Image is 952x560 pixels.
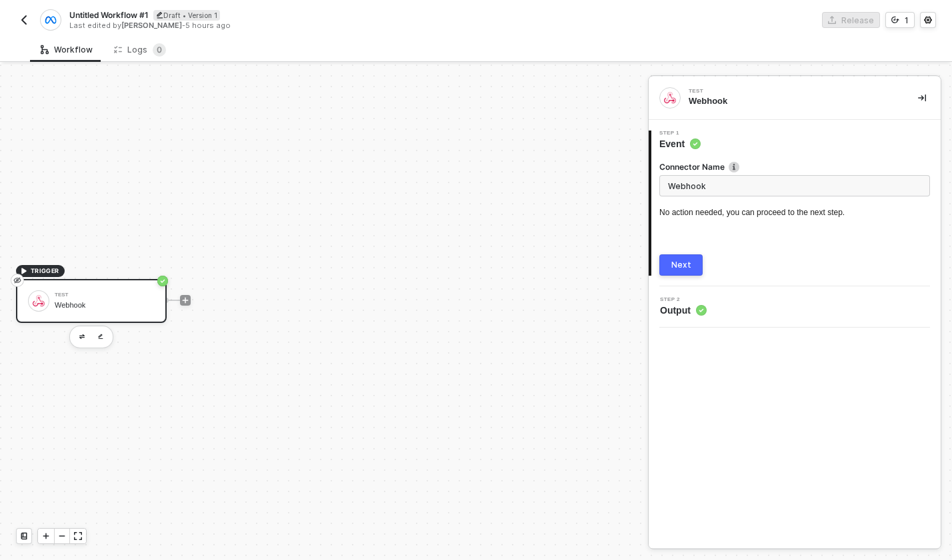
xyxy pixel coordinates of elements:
button: edit-cred [93,329,109,345]
div: Webhook [689,95,897,107]
div: Logs [114,43,166,57]
span: [PERSON_NAME] [121,21,182,30]
img: integration-icon [45,14,56,26]
span: icon-success-page [157,276,168,286]
input: Enter description [659,175,930,196]
span: icon-edit [156,11,163,19]
div: Draft • Version 1 [153,10,220,21]
button: 1 [885,12,915,28]
div: Last edited by - 5 hours ago [69,21,475,31]
img: edit-cred [79,334,85,339]
label: Connector Name [659,161,930,172]
span: icon-play [42,532,50,540]
span: icon-play [181,296,189,304]
div: Next [671,260,691,270]
button: Next [659,254,703,276]
span: icon-play [20,267,28,275]
sup: 0 [153,43,166,57]
span: Step 1 [659,131,701,136]
span: icon-collapse-right [918,94,926,102]
button: edit-cred [74,329,90,345]
span: icon-expand [74,532,82,540]
span: icon-minus [58,532,66,540]
button: back [16,12,32,28]
span: TRIGGER [31,266,59,276]
div: test [55,292,155,298]
div: 1 [905,15,909,26]
div: No action needed, you can proceed to the next step. [659,207,930,218]
div: Workflow [41,45,93,55]
span: Step 2 [660,297,707,302]
button: Release [822,12,880,28]
span: eye-invisible [13,275,21,286]
img: icon [33,295,45,307]
span: Untitled Workflow #1 [69,9,148,21]
div: Webhook [55,301,155,310]
img: back [19,15,29,25]
img: icon-info [729,162,739,172]
img: integration-icon [664,92,676,104]
img: edit-cred [98,334,103,340]
span: icon-versioning [891,16,899,24]
span: Event [659,137,701,150]
div: test [689,89,889,94]
div: Step 1Event Connector Nameicon-infoNo action needed, you can proceed to the next step. Next [649,131,941,276]
span: icon-settings [924,16,932,24]
span: Output [660,304,707,317]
